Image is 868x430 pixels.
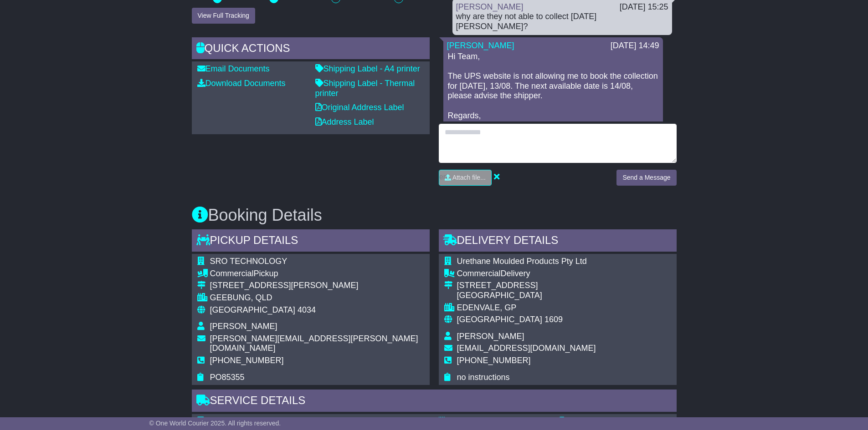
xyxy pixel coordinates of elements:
[315,64,420,73] a: Shipping Label - A4 printer
[315,79,415,98] a: Shipping Label - Thermal printer
[457,373,510,382] span: no instructions
[439,417,550,427] div: Booking Reference
[192,206,677,224] h3: Booking Details
[457,332,524,341] span: [PERSON_NAME]
[210,305,295,314] span: [GEOGRAPHIC_DATA]
[192,390,677,414] div: Service Details
[616,170,676,186] button: Send a Message
[210,269,254,278] span: Commercial
[210,281,424,291] div: [STREET_ADDRESS][PERSON_NAME]
[620,2,668,12] div: [DATE] 15:25
[456,12,668,31] div: why are they not able to collect [DATE] [PERSON_NAME]?
[192,8,255,24] button: View Full Tracking
[457,315,542,324] span: [GEOGRAPHIC_DATA]
[457,344,596,353] span: [EMAIL_ADDRESS][DOMAIN_NAME]
[315,103,404,112] a: Original Address Label
[448,52,658,131] p: Hi Team, The UPS website is not allowing me to book the collection for [DATE], 13/08. The next av...
[192,37,430,62] div: Quick Actions
[457,269,501,278] span: Commercial
[210,373,245,382] span: PO85355
[210,269,424,279] div: Pickup
[544,315,563,324] span: 1609
[210,334,418,353] span: [PERSON_NAME][EMAIL_ADDRESS][PERSON_NAME][DOMAIN_NAME]
[210,322,277,331] span: [PERSON_NAME]
[197,64,270,73] a: Email Documents
[318,417,430,427] div: Tracking Number
[560,417,671,427] div: Customer Reference
[210,293,424,303] div: GEEBUNG, QLD
[197,417,309,427] div: Carrier Name
[149,420,281,427] span: © One World Courier 2025. All rights reserved.
[197,79,286,88] a: Download Documents
[457,269,596,279] div: Delivery
[315,117,374,126] a: Address Label
[456,2,524,11] a: [PERSON_NAME]
[457,356,531,365] span: [PHONE_NUMBER]
[192,229,430,254] div: Pickup Details
[457,281,596,291] div: [STREET_ADDRESS]
[298,305,316,314] span: 4034
[457,303,596,313] div: EDENVALE, GP
[210,257,288,266] span: SRO TECHNOLOGY
[457,257,587,266] span: Urethane Moulded Products Pty Ltd
[439,229,677,254] div: Delivery Details
[210,356,284,365] span: [PHONE_NUMBER]
[611,41,659,51] div: [DATE] 14:49
[447,41,514,50] a: [PERSON_NAME]
[457,291,596,301] div: [GEOGRAPHIC_DATA]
